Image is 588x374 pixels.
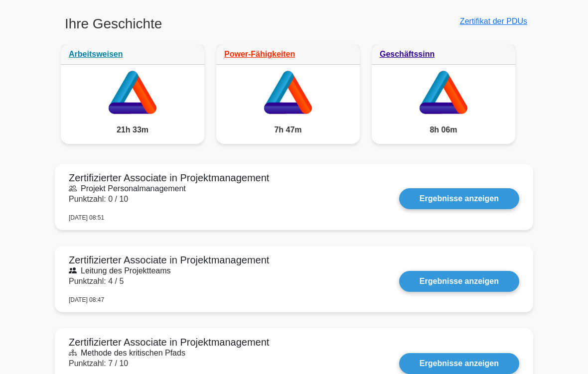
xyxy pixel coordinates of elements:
[224,50,295,58] a: Power-Fähigkeiten
[61,15,288,40] h3: Ihre Geschichte
[61,116,204,144] div: 21h 33m
[399,271,519,292] a: Ergebnisse anzeigen
[399,353,519,374] a: Ergebnisse anzeigen
[460,17,527,25] a: Zertifikat der PDUs
[69,50,123,58] a: Arbeitsweisen
[216,116,360,144] div: 7h 47m
[372,116,515,144] div: 8h 06m
[380,50,435,58] a: Geschäftssinn
[399,188,519,209] a: Ergebnisse anzeigen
